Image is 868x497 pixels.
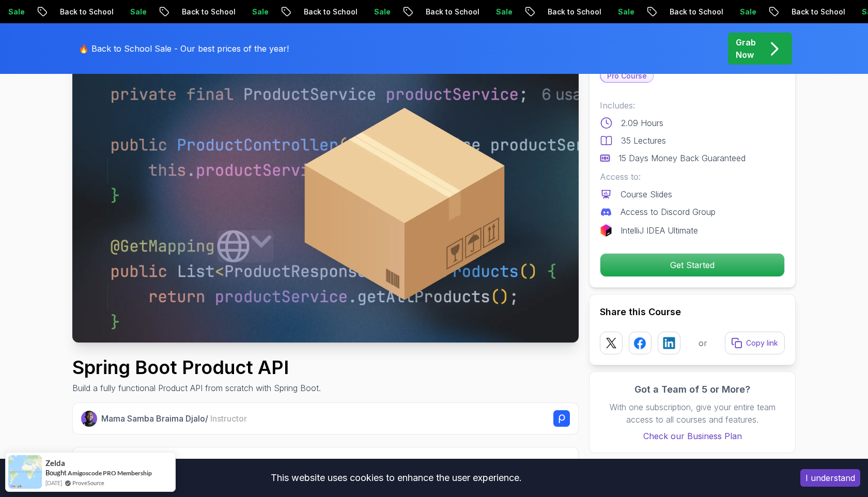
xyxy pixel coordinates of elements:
p: Build a fully functional Product API from scratch with Spring Boot. [72,382,321,394]
p: 🔥 Back to School Sale - Our best prices of the year! [79,42,289,55]
p: Access to: [600,170,785,183]
span: [DATE] [45,478,62,487]
p: Course Slides [621,188,672,200]
p: Grab Now [736,36,756,61]
button: Get Started [600,253,785,277]
p: Back to School [268,7,338,17]
h2: Share this Course [600,305,785,319]
p: 15 Days Money Back Guaranteed [618,152,746,164]
p: Copy link [746,338,778,348]
img: provesource social proof notification image [8,455,42,489]
a: Check our Business Plan [600,430,785,442]
p: With one subscription, give your entire team access to all courses and features. [600,401,785,426]
p: Sale [826,7,859,17]
p: Get Started [600,254,784,276]
span: Bought [45,469,67,477]
p: Sale [338,7,371,17]
p: Back to School [756,7,826,17]
p: Back to School [634,7,704,17]
a: ProveSource [72,478,104,487]
p: Sale [460,7,493,17]
p: Back to School [24,7,95,17]
button: Copy link [725,332,785,354]
span: Instructor [210,413,247,424]
img: spring-product-api_thumbnail [72,58,579,343]
a: Amigoscode PRO Membership [68,469,152,477]
p: Sale [582,7,615,17]
span: Zelda [45,459,65,468]
p: Sale [95,7,128,17]
p: Back to School [512,7,582,17]
p: or [699,337,707,349]
div: This website uses cookies to enhance the user experience. [8,467,785,489]
img: Nelson Djalo [81,411,97,427]
p: Back to School [146,7,216,17]
button: Accept cookies [800,469,860,487]
p: Sale [704,7,737,17]
p: 2.09 Hours [621,117,663,129]
p: Back to School [390,7,460,17]
p: Mama Samba Braima Djalo / [101,412,247,425]
h3: Got a Team of 5 or More? [600,382,785,397]
img: jetbrains logo [600,224,612,237]
h1: Spring Boot Product API [72,357,321,378]
p: Includes: [600,99,785,112]
p: 35 Lectures [621,134,666,147]
p: Access to Discord Group [621,206,716,218]
p: Pro Course [601,70,653,82]
p: Sale [216,7,250,17]
p: IntelliJ IDEA Ultimate [621,224,698,237]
